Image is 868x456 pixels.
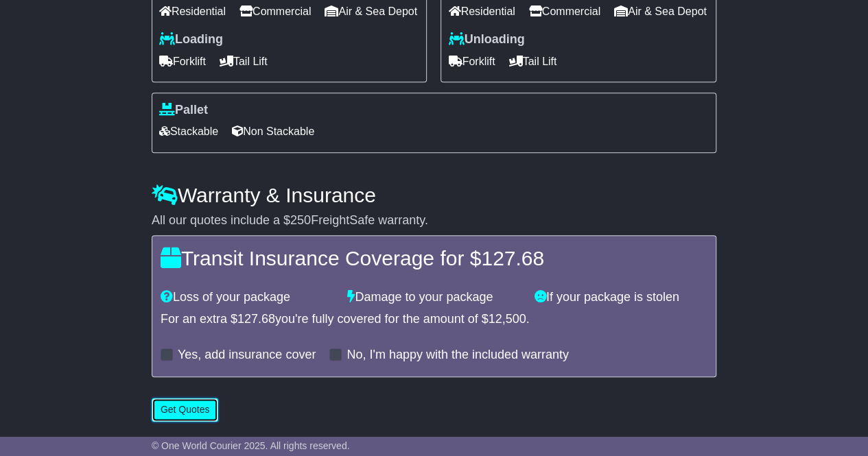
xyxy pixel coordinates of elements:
[152,440,350,451] span: © One World Courier 2025. All rights reserved.
[161,247,707,269] h4: Transit Insurance Coverage for $
[448,51,495,72] span: Forklift
[154,290,340,305] div: Loss of your package
[159,32,223,47] label: Loading
[448,1,515,22] span: Residential
[508,51,556,72] span: Tail Lift
[614,1,707,22] span: Air & Sea Depot
[159,1,226,22] span: Residential
[481,247,544,269] span: 127.68
[528,290,714,305] div: If your package is stolen
[152,184,716,206] h4: Warranty & Insurance
[347,348,569,363] label: No, I'm happy with the included warranty
[220,51,268,72] span: Tail Lift
[340,290,527,305] div: Damage to your package
[161,312,707,327] div: For an extra $ you're fully covered for the amount of $ .
[159,103,208,118] label: Pallet
[290,213,311,227] span: 250
[152,398,219,422] button: Get Quotes
[489,312,526,326] span: 12,500
[237,312,275,326] span: 127.68
[325,1,417,22] span: Air & Sea Depot
[159,121,218,142] span: Stackable
[529,1,600,22] span: Commercial
[232,121,314,142] span: Non Stackable
[178,348,316,363] label: Yes, add insurance cover
[159,51,206,72] span: Forklift
[239,1,311,22] span: Commercial
[448,32,524,47] label: Unloading
[152,213,716,228] div: All our quotes include a $ FreightSafe warranty.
